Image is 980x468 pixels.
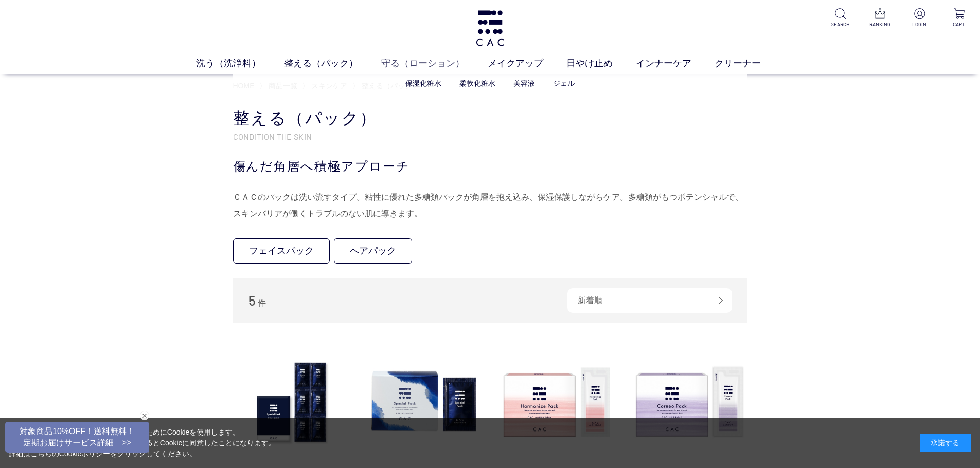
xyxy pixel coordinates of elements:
a: RANKING [867,8,893,28]
a: メイクアップ [488,57,566,70]
a: 保湿化粧水 [405,79,441,87]
div: 新着順 [567,288,732,313]
a: 柔軟化粧水 [459,79,495,87]
div: 傷んだ角層へ積極アプローチ [233,157,747,176]
a: ジェル [553,79,575,87]
p: CONDITION THE SKIN [233,131,747,142]
a: クリーナー [715,57,784,70]
p: SEARCH [828,21,853,28]
span: 件 [258,298,266,307]
div: ＣＡＣのパックは洗い流すタイプ。粘性に優れた多糖類パックが角層を抱え込み、保湿保護しながらケア。多糖類がもつポテンシャルで、スキンバリアが働くトラブルのない肌に導きます。 [233,189,747,222]
img: ＣＡＣ コルネオパック [630,344,747,461]
img: ＣＡＣ スペシャルパック [365,344,483,461]
a: 日やけ止め [566,57,636,70]
img: ＣＡＣ ハーモナイズパック [498,344,615,461]
a: 美容液 [513,79,535,87]
a: フェイスパック [233,238,330,264]
a: 整える（パック） [284,57,381,70]
a: 守る（ローション） [381,57,488,70]
div: 承諾する [920,434,971,452]
a: 洗う（洗浄料） [196,57,284,70]
img: ＣＡＣスペシャルパック お試しサイズ（６包） [233,344,350,461]
img: logo [474,10,506,46]
a: CART [947,8,972,28]
a: LOGIN [907,8,932,28]
p: CART [947,21,972,28]
p: LOGIN [907,21,932,28]
a: SEARCH [828,8,853,28]
a: インナーケア [636,57,715,70]
a: ヘアパック [334,238,412,264]
h1: 整える（パック） [233,107,747,129]
span: 5 [248,292,256,308]
p: RANKING [867,21,893,28]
